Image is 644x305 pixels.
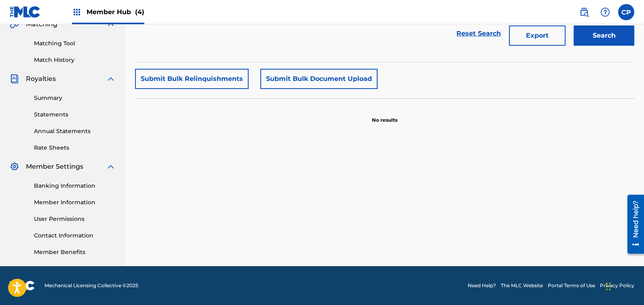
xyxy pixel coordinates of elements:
img: Top Rightsholders [72,7,82,17]
a: Banking Information [34,182,116,190]
a: User Permissions [34,215,116,223]
span: Member Hub [87,7,144,17]
a: Member Benefits [34,248,116,256]
button: Submit Bulk Relinquishments [135,69,249,89]
img: expand [106,74,116,84]
img: Royalties [10,74,19,84]
div: Drag [606,274,611,299]
img: logo [10,281,35,290]
a: Privacy Policy [600,282,634,289]
img: Member Settings [10,162,19,172]
div: User Menu [618,4,634,20]
img: MLC Logo [10,6,41,18]
span: Royalties [26,74,56,84]
img: help [600,7,610,17]
div: Help [597,4,613,20]
img: search [579,7,589,17]
a: Statements [34,110,116,119]
a: Portal Terms of Use [548,282,595,289]
span: (4) [135,8,144,16]
iframe: Chat Widget [604,266,644,305]
a: Annual Statements [34,127,116,136]
a: The MLC Website [501,282,543,289]
a: Public Search [576,4,592,20]
button: Export [509,25,566,46]
a: Contact Information [34,231,116,240]
a: Rate Sheets [34,144,116,152]
span: Matching [26,19,57,29]
iframe: Resource Center [621,192,644,257]
a: Member Information [34,198,116,207]
a: Matching Tool [34,39,116,48]
button: Submit Bulk Document Upload [260,69,378,89]
img: expand [106,19,116,29]
p: No results [372,107,397,124]
a: Need Help? [468,282,496,289]
a: Summary [34,94,116,102]
span: Member Settings [26,162,83,172]
span: Mechanical Licensing Collective © 2025 [44,282,138,289]
img: expand [106,162,116,172]
button: Search [574,25,634,46]
img: Matching [10,19,20,29]
a: Match History [34,56,116,64]
a: Reset Search [452,25,505,42]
